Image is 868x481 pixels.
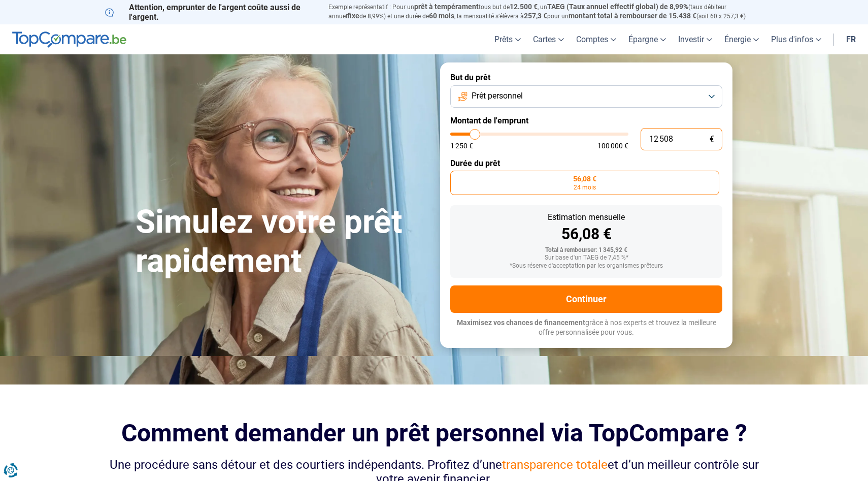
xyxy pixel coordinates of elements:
[718,24,765,54] a: Énergie
[458,263,714,270] div: *Sous réserve d'acceptation par les organismes prêteurs
[547,3,688,11] span: TAEG (Taux annuel effectif global) de 8,99%
[136,203,428,281] h1: Simulez votre prêt rapidement
[414,3,479,11] span: prêt à tempérament
[472,90,523,102] span: Prêt personnel
[347,12,359,20] span: fixe
[524,12,547,20] span: 257,3 €
[458,213,714,221] div: Estimation mensuelle
[840,24,862,54] a: fr
[574,184,596,190] span: 24 mois
[458,227,714,242] div: 56,08 €
[710,135,714,144] span: €
[510,3,538,11] span: 12.500 €
[450,318,722,338] p: grâce à nos experts et trouvez la meilleure offre personnalisée pour vous.
[573,175,596,182] span: 56,08 €
[450,158,722,168] label: Durée du prêt
[458,254,714,262] div: Sur base d'un TAEG de 7,45 %*
[622,24,672,54] a: Épargne
[429,12,454,20] span: 60 mois
[672,24,718,54] a: Investir
[328,3,763,21] p: Exemple représentatif : Pour un tous but de , un (taux débiteur annuel de 8,99%) et une durée de ...
[569,12,696,20] span: montant total à rembourser de 15.438 €
[502,458,608,472] span: transparence totale
[450,285,722,313] button: Continuer
[105,419,763,447] h2: Comment demander un prêt personnel via TopCompare ?
[458,247,714,254] div: Total à rembourser: 1 345,92 €
[450,73,722,82] label: But du prêt
[597,142,628,149] span: 100 000 €
[765,24,827,54] a: Plus d'infos
[450,85,722,108] button: Prêt personnel
[457,318,585,327] span: Maximisez vos chances de financement
[450,142,473,149] span: 1 250 €
[527,24,570,54] a: Cartes
[450,116,722,125] label: Montant de l'emprunt
[570,24,622,54] a: Comptes
[12,31,126,48] img: TopCompare
[105,3,316,22] p: Attention, emprunter de l'argent coûte aussi de l'argent.
[488,24,527,54] a: Prêts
